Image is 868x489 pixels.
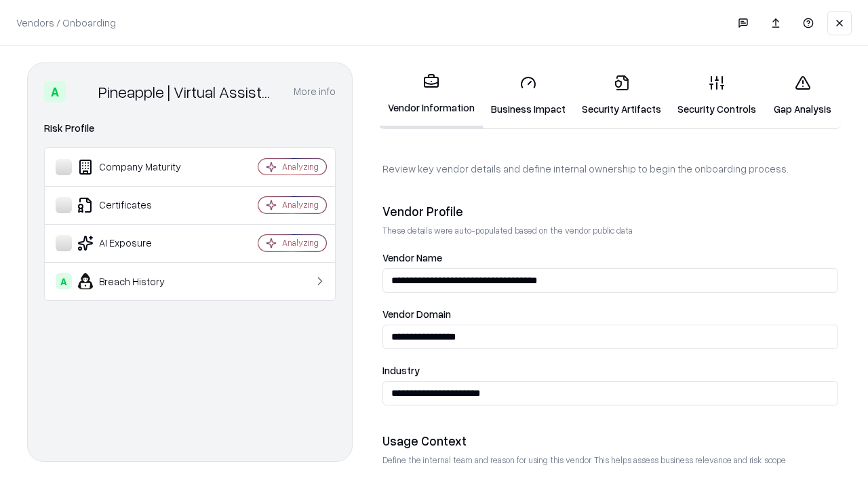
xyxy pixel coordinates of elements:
div: Company Maturity [56,159,218,175]
div: A [44,81,66,103]
a: Business Impact [483,64,574,127]
div: Analyzing [282,237,319,249]
div: Breach History [56,273,218,289]
label: Vendor Name [382,253,838,263]
div: Usage Context [382,433,838,449]
button: More info [294,79,336,104]
div: Vendor Profile [382,203,838,219]
div: Risk Profile [44,120,336,137]
label: Industry [382,365,838,376]
label: Vendor Domain [382,309,838,319]
a: Security Controls [669,64,764,127]
div: Certificates [56,197,218,213]
a: Vendor Information [380,62,483,128]
div: Analyzing [282,199,319,211]
div: A [56,273,72,289]
div: Pineapple | Virtual Assistant Agency [98,81,277,103]
p: These details were auto-populated based on the vendor public data [382,225,838,236]
a: Security Artifacts [574,64,669,127]
p: Review key vendor details and define internal ownership to begin the onboarding process. [382,162,838,176]
a: Gap Analysis [764,64,841,127]
img: Pineapple | Virtual Assistant Agency [71,81,93,103]
p: Vendors / Onboarding [16,16,116,30]
div: AI Exposure [56,235,218,251]
p: Define the internal team and reason for using this vendor. This helps assess business relevance a... [382,454,838,466]
div: Analyzing [282,161,319,173]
